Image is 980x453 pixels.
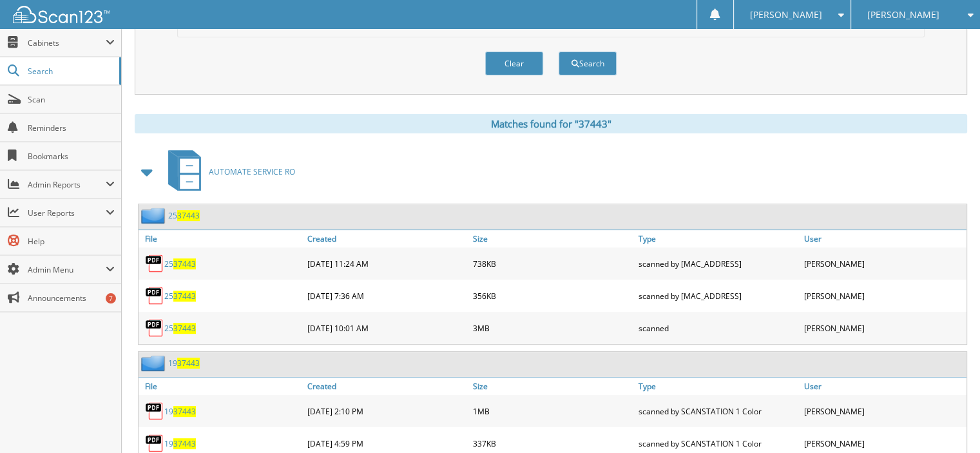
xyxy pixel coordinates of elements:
span: [PERSON_NAME] [750,11,822,19]
span: 37443 [173,406,196,417]
a: 2537443 [164,258,196,269]
a: File [139,230,304,247]
span: Bookmarks [28,151,115,162]
span: Search [28,66,113,77]
a: 2537443 [164,291,196,302]
span: Reminders [28,122,115,133]
a: File [139,378,304,395]
a: 2537443 [168,210,200,221]
a: Created [304,230,470,247]
img: PDF.png [145,286,164,305]
button: Search [559,52,617,75]
a: User [801,378,966,395]
div: [PERSON_NAME] [801,398,966,424]
a: 1937443 [164,438,196,449]
a: Size [470,378,635,395]
a: Type [635,230,801,247]
a: Created [304,378,470,395]
span: Help [28,236,115,247]
img: PDF.png [145,254,164,273]
a: 1937443 [164,406,196,417]
span: 37443 [173,258,196,269]
span: Cabinets [28,37,106,48]
div: [PERSON_NAME] [801,315,966,341]
img: folder2.png [141,207,168,224]
span: Admin Menu [28,264,106,275]
div: [DATE] 10:01 AM [304,315,470,341]
div: [DATE] 7:36 AM [304,283,470,309]
span: 37443 [177,210,200,221]
span: Announcements [28,293,115,304]
div: 356KB [470,283,635,309]
span: [PERSON_NAME] [867,11,939,19]
span: 37443 [177,358,200,369]
div: 738KB [470,251,635,276]
div: scanned [635,315,801,341]
iframe: Chat Widget [916,391,980,453]
span: AUTOMATE SERVICE RO [209,166,295,177]
div: [PERSON_NAME] [801,251,966,276]
img: PDF.png [145,401,164,421]
a: 2537443 [164,323,196,334]
div: [DATE] 2:10 PM [304,398,470,424]
a: Type [635,378,801,395]
img: folder2.png [141,355,168,371]
a: Size [470,230,635,247]
div: [DATE] 11:24 AM [304,251,470,276]
button: Clear [485,52,543,75]
div: 1MB [470,398,635,424]
span: Scan [28,94,115,105]
img: scan123-logo-white.svg [13,6,110,23]
a: 1937443 [168,358,200,369]
a: User [801,230,966,247]
div: scanned by SCANSTATION 1 Color [635,398,801,424]
span: 37443 [173,438,196,449]
span: User Reports [28,207,106,218]
div: [PERSON_NAME] [801,283,966,309]
a: AUTOMATE SERVICE RO [160,146,295,197]
div: 3MB [470,315,635,341]
span: Admin Reports [28,179,106,190]
span: 37443 [173,291,196,302]
div: Matches found for "37443" [135,114,967,133]
div: 7 [106,293,116,304]
div: scanned by [MAC_ADDRESS] [635,251,801,276]
span: 37443 [173,323,196,334]
img: PDF.png [145,318,164,338]
img: PDF.png [145,434,164,453]
div: scanned by [MAC_ADDRESS] [635,283,801,309]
